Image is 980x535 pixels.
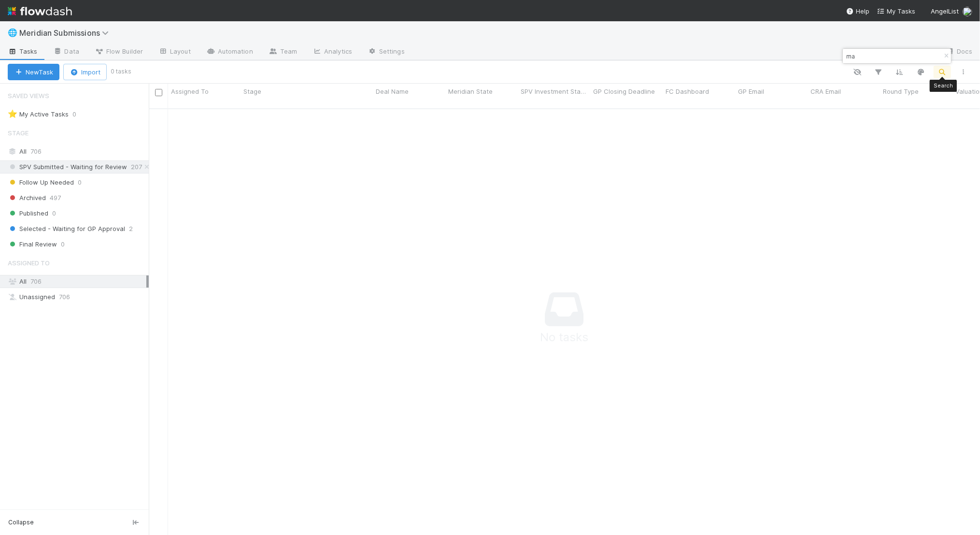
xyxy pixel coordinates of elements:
[8,161,127,173] span: SPV Submitted - Waiting for Review
[8,291,146,303] div: Unassigned
[8,192,46,204] span: Archived
[376,87,409,96] span: Deal Name
[131,161,142,173] span: 207
[521,87,588,96] span: SPV Investment Stage
[8,86,49,105] span: Saved Views
[8,108,69,120] div: My Active Tasks
[199,44,261,60] a: Automation
[8,145,146,158] div: All
[63,64,107,80] button: Import
[8,110,17,118] span: ⭐
[844,50,941,62] input: Search...
[8,46,38,56] span: Tasks
[8,176,74,188] span: Follow Up Needed
[938,44,980,60] a: Docs
[305,44,360,60] a: Analytics
[59,291,70,303] span: 706
[243,87,261,96] span: Stage
[45,44,87,60] a: Data
[738,87,764,96] span: GP Email
[8,238,57,250] span: Final Review
[877,7,915,15] span: My Tasks
[95,46,143,56] span: Flow Builder
[8,207,48,219] span: Published
[846,6,869,16] div: Help
[8,518,34,527] span: Collapse
[593,87,655,96] span: GP Closing Deadline
[666,87,709,96] span: FC Dashboard
[61,238,65,250] span: 0
[360,44,412,60] a: Settings
[810,87,841,96] span: CRA Email
[171,87,209,96] span: Assigned To
[19,28,114,38] span: Meridian Submissions
[151,44,199,60] a: Layout
[448,87,493,96] span: Meridian State
[111,67,131,76] small: 0 tasks
[8,275,146,288] div: All
[8,64,59,80] button: NewTask
[8,253,50,273] span: Assigned To
[72,108,86,120] span: 0
[8,29,17,37] span: 🌐
[129,223,133,235] span: 2
[30,145,42,158] span: 706
[8,223,125,235] span: Selected - Waiting for GP Approval
[30,277,42,285] span: 706
[52,207,56,219] span: 0
[8,123,28,143] span: Stage
[963,7,972,16] img: avatar_f32b584b-9fa7-42e4-bca2-ac5b6bf32423.png
[883,87,919,96] span: Round Type
[931,7,959,15] span: AngelList
[155,89,162,96] input: Toggle All Rows Selected
[50,192,61,204] span: 497
[8,3,72,19] img: logo-inverted-e16ddd16eac7371096b0.svg
[78,176,82,188] span: 0
[261,44,305,60] a: Team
